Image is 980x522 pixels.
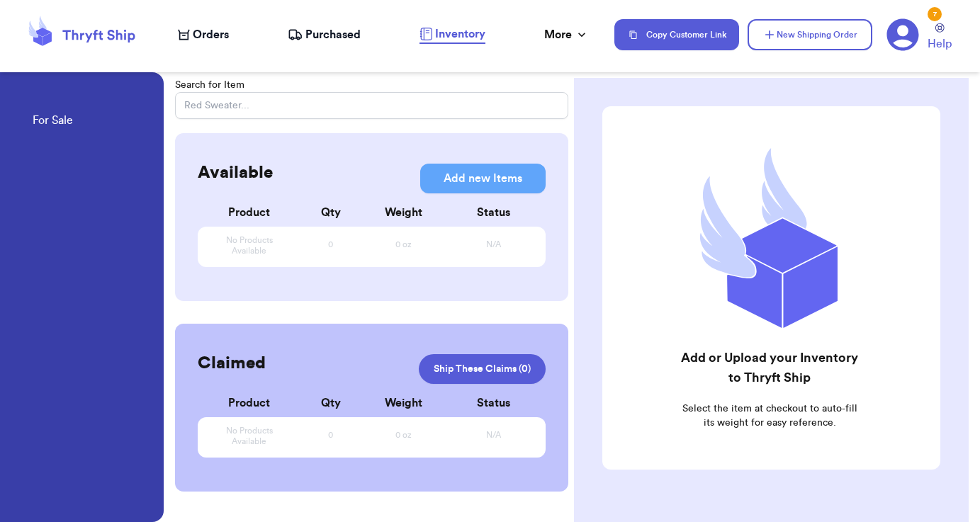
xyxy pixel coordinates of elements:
a: Purchased [288,26,361,43]
span: Help [928,35,952,52]
button: Copy Customer Link [614,19,739,50]
a: 7 [886,18,919,51]
h2: Available [198,161,273,184]
span: Inventory [435,25,485,42]
a: Inventory [419,25,485,44]
div: 7 [928,7,942,21]
a: Help [928,23,952,52]
span: N/A [486,430,501,441]
span: 0 oz [395,430,412,441]
h2: Claimed [198,352,266,375]
div: Weight [354,204,453,221]
a: Orders [178,26,229,43]
div: More [544,26,589,43]
span: Purchased [305,26,361,43]
span: 0 oz [395,239,412,250]
a: For Sale [33,112,73,132]
div: Weight [354,395,453,412]
span: No Products Available [209,235,291,256]
input: Red Sweater... [175,92,568,119]
div: Qty [290,204,371,221]
p: Search for Item [175,78,568,92]
span: No Products Available [209,426,291,447]
span: N/A [486,239,501,250]
div: Status [453,204,534,221]
span: 0 [328,239,333,250]
button: Add new Items [420,164,546,193]
button: New Shipping Order [748,19,872,50]
div: Product [209,395,291,412]
h2: Add or Upload your Inventory to Thryft Ship [676,348,864,387]
span: Orders [193,26,229,43]
span: 0 [328,430,333,441]
div: Status [453,395,534,412]
p: Select the item at checkout to auto-fill its weight for easy reference. [676,402,864,430]
div: Product [209,204,291,221]
div: Qty [290,395,371,412]
a: Ship These Claims (0) [419,354,546,384]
